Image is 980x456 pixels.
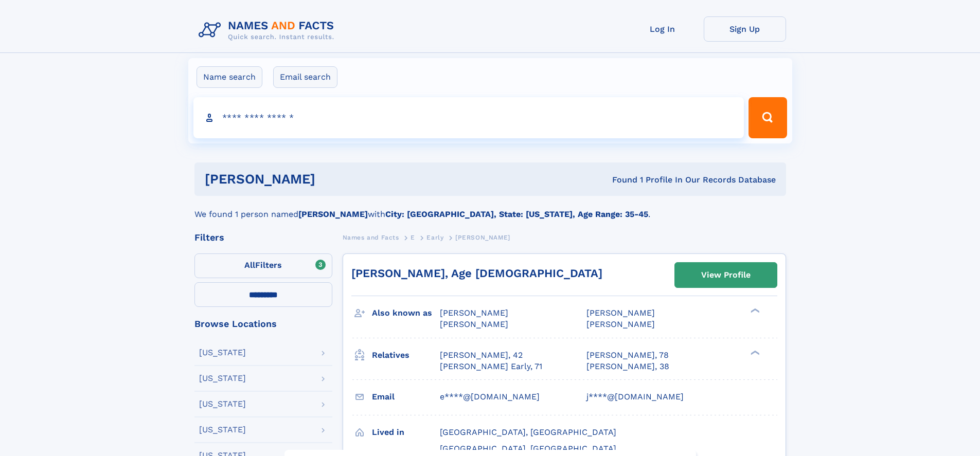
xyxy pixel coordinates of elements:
[193,97,744,138] input: search input
[675,263,777,287] a: View Profile
[586,361,669,372] a: [PERSON_NAME], 38
[199,400,246,408] div: [US_STATE]
[411,231,415,244] a: E
[621,16,704,42] a: Log In
[194,16,343,44] img: Logo Names and Facts
[440,350,523,361] a: [PERSON_NAME], 42
[351,267,602,280] a: [PERSON_NAME], Age [DEMOGRAPHIC_DATA]
[194,196,786,221] div: We found 1 person named with .
[372,346,440,364] h3: Relatives
[586,319,655,329] span: [PERSON_NAME]
[194,233,332,242] div: Filters
[411,234,415,241] span: E
[194,319,332,329] div: Browse Locations
[194,253,332,278] label: Filters
[199,426,246,434] div: [US_STATE]
[704,16,786,42] a: Sign Up
[455,234,510,241] span: [PERSON_NAME]
[586,350,669,361] a: [PERSON_NAME], 78
[440,427,616,437] span: [GEOGRAPHIC_DATA], [GEOGRAPHIC_DATA]
[244,260,255,270] span: All
[440,319,508,329] span: [PERSON_NAME]
[749,97,787,138] button: Search Button
[343,231,399,244] a: Names and Facts
[199,349,246,357] div: [US_STATE]
[464,174,776,186] div: Found 1 Profile In Our Records Database
[372,424,440,441] h3: Lived in
[197,66,262,88] label: Name search
[748,307,760,314] div: ❯
[440,308,508,318] span: [PERSON_NAME]
[372,388,440,406] h3: Email
[372,304,440,322] h3: Also known as
[440,444,616,453] span: [GEOGRAPHIC_DATA], [GEOGRAPHIC_DATA]
[426,234,443,241] span: Early
[748,349,760,356] div: ❯
[273,66,337,88] label: Email search
[586,308,655,318] span: [PERSON_NAME]
[205,173,464,186] h1: [PERSON_NAME]
[298,209,368,219] b: [PERSON_NAME]
[440,361,542,372] a: [PERSON_NAME] Early, 71
[199,374,246,382] div: [US_STATE]
[701,263,751,287] div: View Profile
[426,231,443,244] a: Early
[385,209,648,219] b: City: [GEOGRAPHIC_DATA], State: [US_STATE], Age Range: 35-45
